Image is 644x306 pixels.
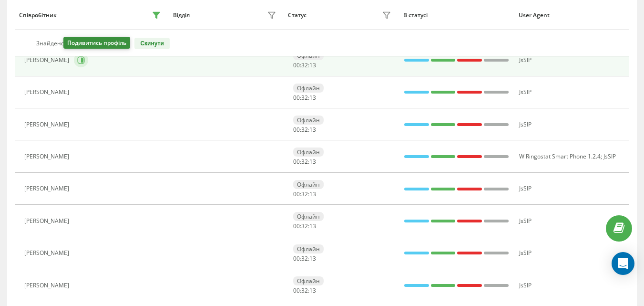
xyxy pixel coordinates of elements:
[309,126,316,134] span: 13
[293,158,316,165] div: : :
[519,249,532,257] span: JsSIP
[293,191,316,198] div: : :
[603,152,616,160] span: JsSIP
[293,84,324,93] div: Офлайн
[519,56,532,64] span: JsSIP
[519,152,601,160] span: W Ringostat Smart Phone 1.2.4
[293,223,316,230] div: : :
[309,94,316,102] span: 13
[293,148,324,157] div: Офлайн
[293,244,324,253] div: Офлайн
[24,185,72,192] div: [PERSON_NAME]
[293,126,300,134] span: 00
[309,61,316,69] span: 13
[24,153,72,160] div: [PERSON_NAME]
[293,158,300,166] span: 00
[293,180,324,189] div: Офлайн
[293,212,324,221] div: Офлайн
[301,158,308,166] span: 32
[293,94,300,102] span: 00
[293,255,316,262] div: : :
[612,252,634,275] div: Open Intercom Messenger
[293,254,300,263] span: 00
[519,217,532,225] span: JsSIP
[293,286,300,295] span: 00
[19,12,57,19] div: Співробітник
[173,12,190,19] div: Відділ
[301,61,308,69] span: 32
[519,12,625,19] div: User Agent
[288,12,307,19] div: Статус
[63,37,130,49] div: Подивитись профіль
[24,121,72,128] div: [PERSON_NAME]
[301,254,308,263] span: 32
[519,184,532,192] span: JsSIP
[134,38,169,49] button: Скинути
[309,190,316,198] span: 13
[403,12,510,19] div: В статусі
[293,62,316,69] div: : :
[301,94,308,102] span: 32
[36,40,127,47] div: Знайдено співробітників 13 з 19
[24,57,72,63] div: [PERSON_NAME]
[301,222,308,230] span: 32
[293,190,300,198] span: 00
[293,222,300,230] span: 00
[293,95,316,101] div: : :
[309,222,316,230] span: 13
[24,250,72,256] div: [PERSON_NAME]
[519,88,532,96] span: JsSIP
[519,281,532,289] span: JsSIP
[309,254,316,263] span: 13
[301,126,308,134] span: 32
[24,282,72,289] div: [PERSON_NAME]
[293,287,316,294] div: : :
[293,276,324,285] div: Офлайн
[24,218,72,224] div: [PERSON_NAME]
[293,127,316,133] div: : :
[293,61,300,69] span: 00
[309,158,316,166] span: 13
[24,89,72,95] div: [PERSON_NAME]
[301,190,308,198] span: 32
[519,120,532,128] span: JsSIP
[301,286,308,295] span: 32
[309,286,316,295] span: 13
[293,116,324,125] div: Офлайн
